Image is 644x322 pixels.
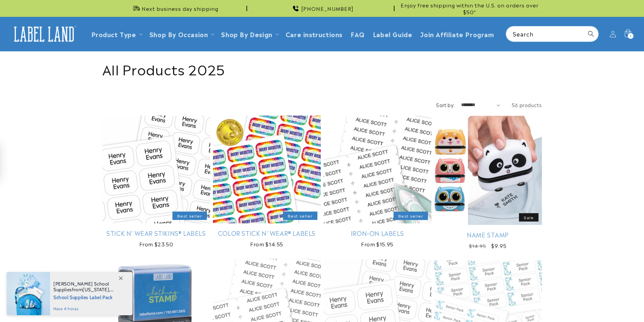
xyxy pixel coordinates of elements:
[324,229,431,237] a: Iron-On Labels
[369,26,416,42] a: Label Guide
[53,281,125,293] span: from , purchased
[583,26,598,41] button: Search
[629,33,632,39] span: 2
[82,287,109,293] span: [US_STATE]
[351,30,365,38] span: FAQ
[436,101,454,108] label: Sort by:
[53,306,125,312] span: hace 4 horas
[221,29,272,39] a: Shop By Design
[373,30,412,38] span: Label Guide
[282,26,347,42] a: Care instructions
[434,230,542,238] a: Name Stamp
[397,2,542,15] span: Enjoy free shipping within the U.S. on orders over $50*
[301,5,354,12] span: [PHONE_NUMBER]
[416,26,498,42] a: Join Affiliate Program
[512,101,542,108] span: 56 products
[149,30,208,38] span: Shop By Occasion
[91,29,136,39] a: Product Type
[102,229,210,237] a: Stick N' Wear Stikins® Labels
[10,24,78,45] img: Label Land
[87,26,145,42] summary: Product Type
[53,281,109,293] span: [PERSON_NAME] School Supplies
[8,21,80,47] a: Label Land
[145,26,217,42] summary: Shop By Occasion
[217,26,281,42] summary: Shop By Design
[102,60,542,77] h1: All Products 2025
[347,26,369,42] a: FAQ
[286,30,342,38] span: Care instructions
[53,293,125,301] span: School Supplies Label Pack
[142,5,218,12] span: Next business day shipping
[213,229,321,237] a: Color Stick N' Wear® Labels
[420,30,494,38] span: Join Affiliate Program
[53,292,103,298] span: [GEOGRAPHIC_DATA]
